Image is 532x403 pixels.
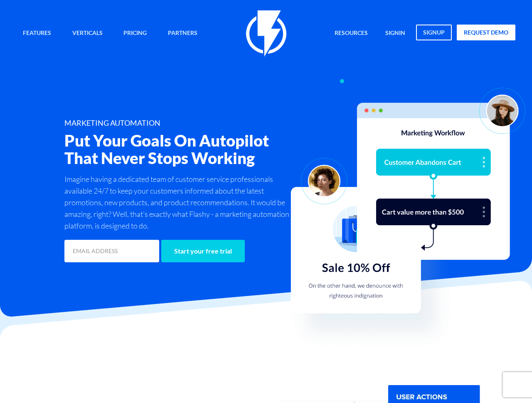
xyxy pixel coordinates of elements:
a: Pricing [117,25,153,42]
a: Partners [162,25,204,42]
h2: Put Your Goals On Autopilot That Never Stops Working [64,132,301,167]
a: Resources [328,25,374,42]
input: EMAIL ADDRESS [64,240,159,262]
a: request demo [457,25,515,40]
input: Start your free trial [161,240,245,262]
p: Imagine having a dedicated team of customer service professionals available 24/7 to keep your cus... [64,173,301,231]
a: signup [416,25,452,40]
h1: MARKETING AUTOMATION [64,119,301,127]
a: Features [17,25,57,42]
a: signin [379,25,411,42]
a: Verticals [66,25,109,42]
